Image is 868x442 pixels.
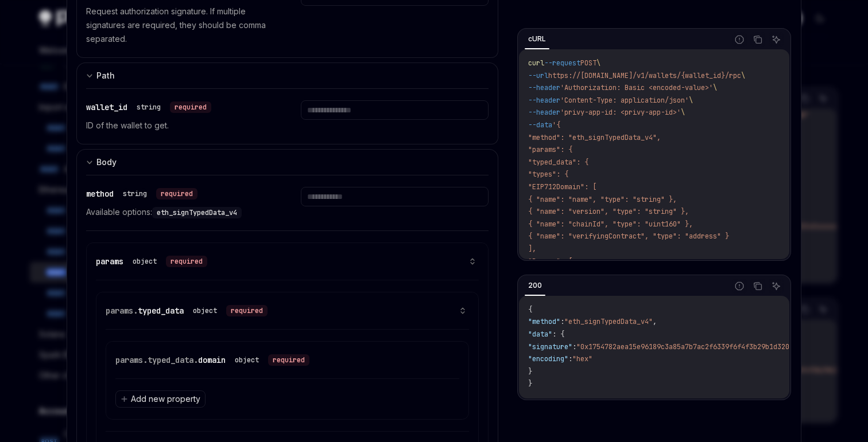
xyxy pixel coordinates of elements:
[572,342,576,351] span: :
[544,58,580,68] span: --request
[138,306,184,316] span: typed_data
[596,58,600,68] span: \
[76,62,498,88] button: expand input section
[528,83,560,92] span: --header
[732,32,747,47] button: Report incorrect code
[96,256,123,267] span: params
[689,96,693,105] span: \
[568,354,572,363] span: :
[528,133,661,142] span: "method": "eth_signTypedData_v4",
[528,317,560,326] span: "method"
[115,355,198,365] span: params.typed_data.
[548,71,741,80] span: https://[DOMAIN_NAME]/v1/wallets/{wallet_id}/rpc
[750,32,765,47] button: Copy the contents from the code block
[528,220,693,229] span: { "name": "chainId", "type": "uint160" },
[86,102,127,112] span: wallet_id
[564,317,653,326] span: "eth_signTypedData_v4"
[268,354,309,366] div: required
[681,108,685,117] span: \
[528,354,568,363] span: "encoding"
[166,256,207,267] div: required
[653,317,657,326] span: ,
[560,108,681,117] span: 'privy-app-id: <privy-app-id>'
[131,393,200,405] span: Add new property
[170,101,211,113] div: required
[96,255,207,268] div: params
[713,83,717,92] span: \
[226,305,268,316] div: required
[528,232,729,241] span: { "name": "verifyingContract", "type": "address" }
[769,32,784,47] button: Ask AI
[528,170,568,179] span: "types": {
[525,32,549,46] div: cURL
[528,58,544,68] span: curl
[528,257,572,266] span: "Person": [
[86,205,273,219] p: Available options:
[528,195,677,204] span: { "name": "name", "type": "string" },
[560,317,564,326] span: :
[528,182,596,191] span: "EIP712Domain": [
[96,69,115,83] div: Path
[106,306,138,316] span: params.
[528,367,532,376] span: }
[560,83,713,92] span: 'Authorization: Basic <encoded-value>'
[528,120,552,130] span: --data
[528,108,560,117] span: --header
[86,5,273,46] p: Request authorization signature. If multiple signatures are required, they should be comma separa...
[552,330,564,339] span: : {
[750,279,765,294] button: Copy the contents from the code block
[86,187,197,201] div: method
[528,305,532,314] span: {
[76,149,498,175] button: expand input section
[528,207,689,216] span: { "name": "version", "type": "string" },
[86,119,273,132] p: ID of the wallet to get.
[198,355,226,365] span: domain
[769,279,784,294] button: Ask AI
[86,189,114,199] span: method
[86,100,211,114] div: wallet_id
[741,71,745,80] span: \
[572,354,592,363] span: "hex"
[528,158,588,167] span: "typed_data": {
[528,342,572,351] span: "signature"
[528,330,552,339] span: "data"
[528,71,548,80] span: --url
[560,96,689,105] span: 'Content-Type: application/json'
[106,304,268,318] div: params.typed_data
[580,58,596,68] span: POST
[96,155,117,169] div: Body
[157,208,237,217] span: eth_signTypedData_v4
[528,96,560,105] span: --header
[156,188,197,200] div: required
[115,353,309,367] div: params.typed_data.domain
[732,279,747,294] button: Report incorrect code
[115,390,206,408] button: Add new property
[528,145,572,154] span: "params": {
[552,120,560,130] span: '{
[525,279,545,292] div: 200
[528,244,536,253] span: ],
[528,379,532,388] span: }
